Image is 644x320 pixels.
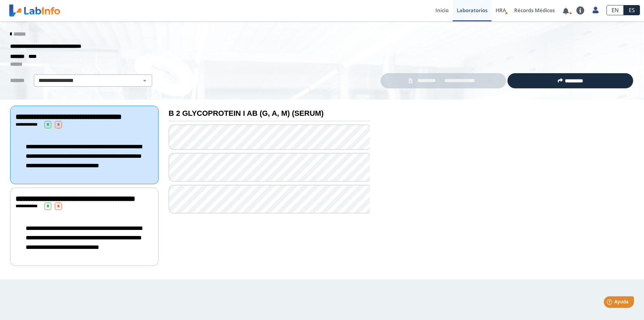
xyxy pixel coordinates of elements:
span: HRA [496,7,506,14]
a: ES [624,5,640,15]
iframe: Help widget launcher [584,294,637,313]
b: B 2 GLYCOPROTEIN I AB (G, A, M) (SERUM) [169,109,324,118]
a: EN [606,5,624,15]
